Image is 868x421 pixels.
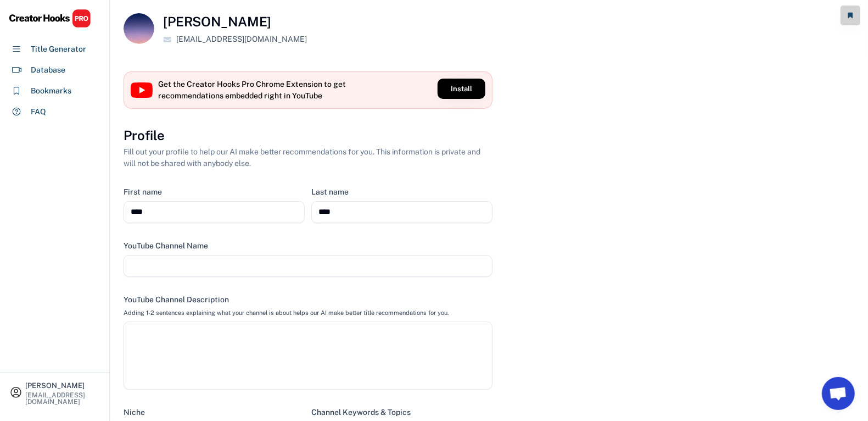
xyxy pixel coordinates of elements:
[25,382,100,389] div: [PERSON_NAME]
[311,407,411,417] div: Channel Keywords & Topics
[131,82,153,98] img: YouTube%20full-color%20icon%202017.svg
[31,106,46,118] div: FAQ
[438,79,485,99] button: Install
[124,309,449,317] div: Adding 1-2 sentences explaining what your channel is about helps our AI make better title recomme...
[25,392,100,405] div: [EMAIL_ADDRESS][DOMAIN_NAME]
[176,34,307,45] div: [EMAIL_ADDRESS][DOMAIN_NAME]
[124,187,162,197] div: First name
[311,187,349,197] div: Last name
[31,43,86,55] div: Title Generator
[31,64,65,76] div: Database
[124,407,145,417] div: Niche
[822,377,855,410] a: Open chat
[9,9,91,28] img: CHPRO%20Logo.svg
[124,295,229,304] div: YouTube Channel Description
[124,241,208,251] div: YouTube Channel Name
[124,146,492,169] div: Fill out your profile to help our AI make better recommendations for you. This information is pri...
[163,13,271,30] h4: [PERSON_NAME]
[158,79,350,102] div: Get the Creator Hooks Pro Chrome Extension to get recommendations embedded right in YouTube
[31,85,71,97] div: Bookmarks
[124,126,165,145] h3: Profile
[124,13,154,44] img: pexels-photo-3970396.jpeg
